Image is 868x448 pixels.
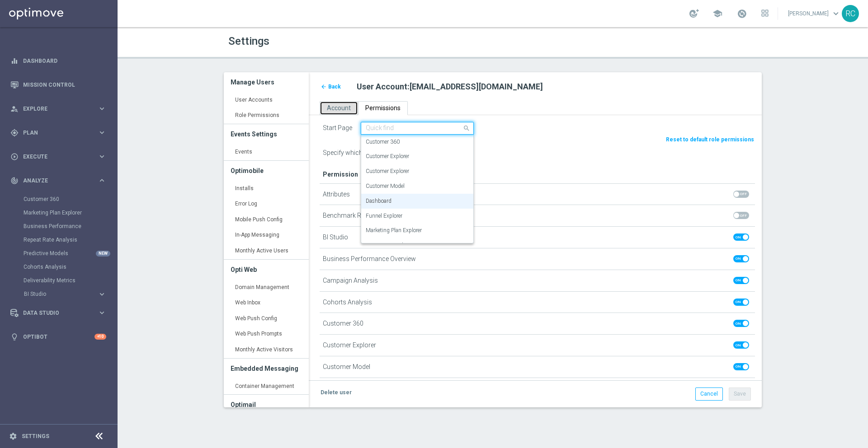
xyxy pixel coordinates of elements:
span: User Account [357,82,407,91]
span: Permissions [365,104,401,112]
div: Deliverability Metrics [24,274,117,287]
i: keyboard_arrow_right [98,308,106,317]
span: Plan [23,130,98,135]
button: gps_fixed Plan keyboard_arrow_right [10,129,107,136]
div: Analyze [10,177,98,185]
div: Business Performance [24,219,117,233]
label: Marketing Plan Explorer [366,227,422,234]
a: Role Permissions [224,107,309,124]
span: Explore [23,106,98,112]
a: Business Performance [24,223,94,230]
a: Container Management [224,378,309,395]
div: Permission [320,171,755,183]
div: Dashboard [366,194,469,209]
a: Installs [224,181,309,197]
a: Cancel [695,387,723,400]
label: Mission Control [366,242,403,249]
a: [PERSON_NAME]keyboard_arrow_down [787,7,842,20]
label: Funnel Explorer [366,212,402,220]
div: Marketing Plan Explorer [366,223,469,238]
h3: Manage Users [231,72,302,92]
h3: Events Settings [231,124,302,144]
div: person_search Explore keyboard_arrow_right [10,105,107,112]
div: Mission Control [366,238,469,253]
div: BI Studio [24,291,98,297]
span: Campaign Analysis [323,277,378,285]
i: keyboard_arrow_right [98,176,106,185]
label: Customer Explorer [366,153,409,160]
div: Optibot [10,325,106,349]
i: settings [9,432,17,440]
div: Mission Control [10,73,106,97]
div: +10 [94,334,106,340]
a: Predictive Models [24,250,94,257]
label: Customer Model [366,182,405,190]
div: Customer 360 [366,135,469,149]
h3: Embedded Messaging [231,359,302,378]
a: Dashboard [23,49,106,73]
span: Data Studio [23,310,98,316]
div: BI Studio [24,287,117,301]
span: Benchmark Report [323,212,376,219]
a: Customer 360 [24,196,94,203]
span: school [712,9,722,19]
a: Permissions [358,101,408,115]
span: BI Studio [24,291,89,297]
span: Execute [23,154,98,159]
i: keyboard_arrow_right [98,290,106,299]
span: Back [328,84,341,90]
h3: Optimail [231,395,302,415]
a: Account [320,101,358,115]
i: keyboard_arrow_right [98,152,106,161]
a: Events [224,144,309,160]
a: Monthly Active Visitors [224,342,309,358]
span: Specify which pages this user can access: [323,149,443,156]
button: play_circle_outline Execute keyboard_arrow_right [10,153,107,160]
div: Marketing Plan Explorer [24,206,117,219]
i: track_changes [10,177,19,185]
span: Account [327,104,351,112]
i: equalizer [10,57,19,65]
a: Web Inbox [224,295,309,311]
button: BI Studio keyboard_arrow_right [24,290,107,298]
div: Funnel Explorer [366,209,469,224]
a: Mission Control [23,73,106,97]
span: Analyze [23,178,98,183]
button: lightbulb Optibot +10 [10,333,107,341]
i: person_search [10,105,19,113]
div: Cohorts Analysis [24,260,117,274]
h3: Optimobile [231,161,302,181]
button: Mission Control [10,81,107,89]
i: play_circle_outline [10,153,19,161]
div: Execute [10,153,98,161]
div: Repeat Rate Analysis [24,233,117,247]
a: Marketing Plan Explorer [24,209,94,216]
h3: Opti Web [231,260,302,280]
span: Customer Model [323,363,370,371]
button: equalizer Dashboard [10,57,107,65]
div: Data Studio [10,309,98,317]
button: Data Studio keyboard_arrow_right [10,309,107,317]
label: Customer Explorer [366,168,409,175]
div: Customer 360 [24,192,117,206]
a: Deliverability Metrics [24,277,94,284]
i: arrow_back [321,84,327,90]
a: Cohorts Analysis [24,263,94,271]
div: Predictive Models [24,247,117,260]
h2: : [357,81,751,92]
button: track_changes Analyze keyboard_arrow_right [10,177,107,184]
span: Cohorts Analysis [323,299,372,306]
span: [EMAIL_ADDRESS][DOMAIN_NAME] [410,82,543,91]
a: Reset to default role permissions [665,135,755,145]
i: keyboard_arrow_right [98,128,106,137]
i: gps_fixed [10,129,19,137]
i: keyboard_arrow_right [98,104,106,113]
a: Delete user [320,387,353,397]
ng-dropdown-panel: Options list [361,135,474,243]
